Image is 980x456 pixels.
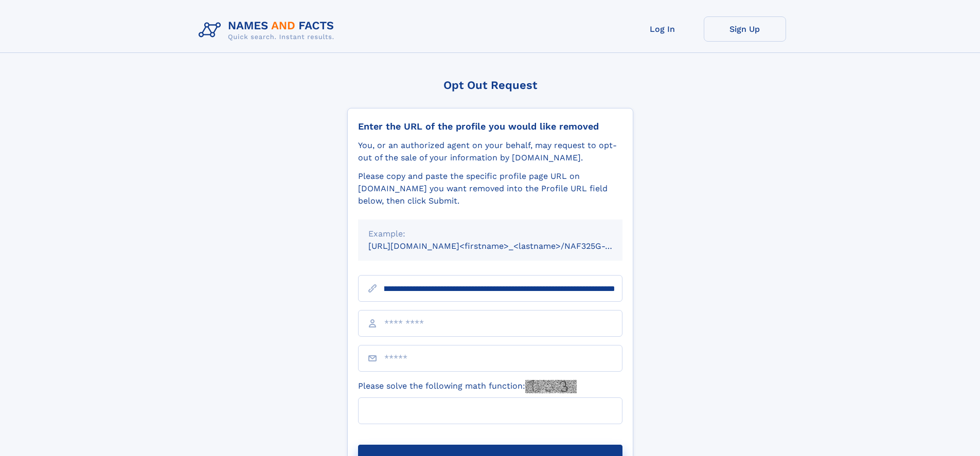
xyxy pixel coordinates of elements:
[358,170,622,207] div: Please copy and paste the specific profile page URL on [DOMAIN_NAME] you want removed into the Pr...
[368,241,642,251] small: [URL][DOMAIN_NAME]<firstname>_<lastname>/NAF325G-xxxxxxxx
[358,380,577,393] label: Please solve the following math function:
[358,139,622,164] div: You, or an authorized agent on your behalf, may request to opt-out of the sale of your informatio...
[704,16,786,42] a: Sign Up
[358,121,622,132] div: Enter the URL of the profile you would like removed
[621,16,704,42] a: Log In
[368,228,612,240] div: Example:
[347,79,633,92] div: Opt Out Request
[194,16,343,44] img: Logo Names and Facts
